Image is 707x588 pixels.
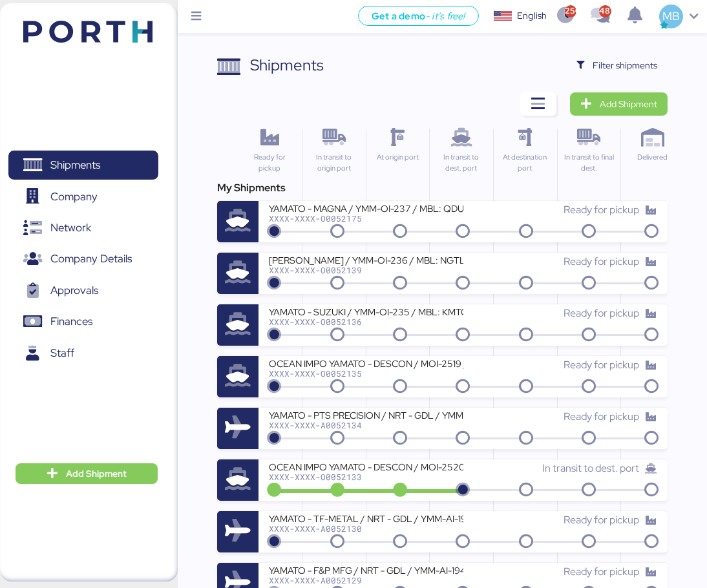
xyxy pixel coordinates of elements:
button: Add Shipment [16,463,158,484]
span: Ready for pickup [564,513,639,527]
a: Company [8,182,158,211]
div: XXXX-XXXX-O0052136 [269,317,463,326]
span: Ready for pickup [564,358,639,372]
div: YAMATO - TF-METAL / NRT - GDL / YMM-AI-193 [269,512,463,523]
a: Network [8,213,158,243]
span: Company Details [50,249,132,268]
span: Add Shipment [600,96,657,112]
span: Finances [50,312,92,331]
div: YAMATO - SUZUKI / YMM-OI-235 / MBL: KMTCJKT5255572 / HBL: YIFFW0166695 / FCL [269,306,463,317]
div: OCEAN IMPO YAMATO - DESCON / MOI-2519 / MBL: SYZLO25H0507 - HBL: VARIOS / LCL [269,357,463,368]
span: Ready for pickup [564,203,639,216]
button: Filter shipments [566,54,668,77]
div: Ready for pickup [243,152,296,174]
span: Ready for pickup [564,306,639,320]
a: Finances [8,307,158,337]
div: At origin port [372,152,424,163]
div: YAMATO - F&P MFG / NRT - GDL / YMM-AI-194 [269,564,463,575]
div: XXXX-XXXX-O0052135 [269,369,463,378]
span: Add Shipment [66,466,127,481]
div: OCEAN IMPO YAMATO - DESCON / MOI-2520 / MBL: ONEYTYOFD9230900 - HBL: VARIOS / FCL [269,461,463,472]
a: Add Shipment [570,92,668,116]
span: Ready for pickup [564,565,639,578]
div: XXXX-XXXX-O0052139 [269,266,463,275]
div: XXXX-XXXX-A0052134 [269,421,463,430]
span: Ready for pickup [564,410,639,423]
div: In transit to origin port [308,152,360,174]
a: Staff [8,339,158,368]
div: XXXX-XXXX-O0052133 [269,472,463,481]
span: Network [50,218,91,237]
div: Shipments [250,54,324,77]
span: Staff [50,344,74,362]
div: [PERSON_NAME] / YMM-OI-236 / MBL: NGTL7478133 / HBL: YTJTGI100100 / LCL [269,254,463,265]
a: Shipments [8,151,158,180]
span: Company [50,187,98,206]
div: At destination port [499,152,551,174]
div: English [517,9,547,23]
div: XXXX-XXXX-A0052130 [269,524,463,533]
a: Company Details [8,244,158,274]
div: YAMATO - MAGNA / YMM-OI-237 / MBL: QDUC25081282 / HBL: SLSA2508112 / LCL [269,202,463,213]
span: MB [662,8,680,25]
div: Delivered [626,152,679,163]
div: YAMATO - PTS PRECISION / NRT - GDL / YMM-AI-195 [269,409,463,420]
div: My Shipments [217,180,667,196]
div: In transit to final dest. [563,152,615,174]
div: In transit to dest. port [435,152,487,174]
span: Filter shipments [593,58,657,73]
button: Menu [185,6,207,28]
span: Approvals [50,281,98,300]
a: Approvals [8,276,158,306]
div: XXXX-XXXX-O0052175 [269,214,463,223]
span: In transit to dest. port [542,461,639,475]
span: Shipments [50,156,100,174]
span: Ready for pickup [564,255,639,268]
div: XXXX-XXXX-A0052129 [269,576,463,585]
